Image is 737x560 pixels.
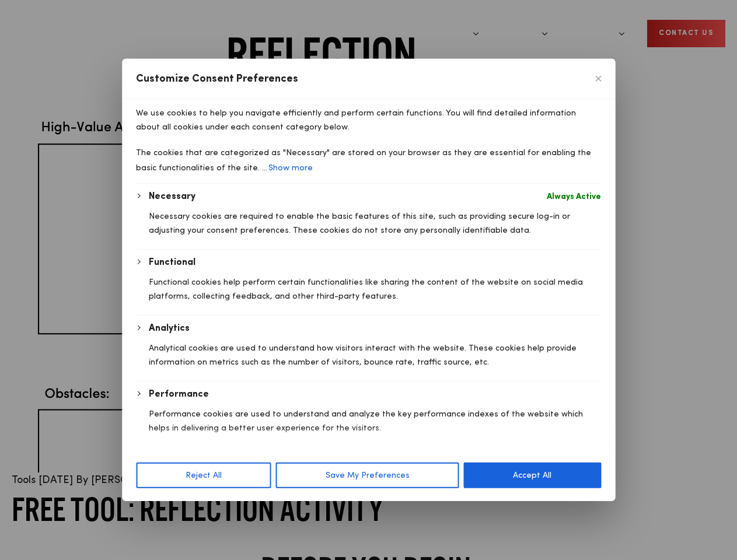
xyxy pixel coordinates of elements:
button: Accept All [463,463,601,488]
span: Always Active [547,190,601,204]
p: Functional cookies help perform certain functionalities like sharing the content of the website o... [149,275,601,303]
button: Show more [267,160,314,176]
p: The cookies that are categorized as "Necessary" are stored on your browser as they are essential ... [136,146,601,176]
span: Customize Consent Preferences [136,72,298,86]
p: We use cookies to help you navigate efficiently and perform certain functions. You will find deta... [136,106,601,134]
button: Performance [149,387,209,401]
button: [cky_preference_close_label] [595,76,601,82]
p: Analytical cookies are used to understand how visitors interact with the website. These cookies h... [149,341,601,369]
button: Necessary [149,190,195,204]
button: Functional [149,256,195,269]
img: Close [595,76,601,82]
button: Save My Preferences [276,463,459,488]
button: Reject All [136,463,271,488]
div: Customise Consent Preferences [122,59,615,501]
button: Analytics [149,321,190,335]
p: Performance cookies are used to understand and analyze the key performance indexes of the website... [149,407,601,435]
p: Necessary cookies are required to enable the basic features of this site, such as providing secur... [149,209,601,237]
